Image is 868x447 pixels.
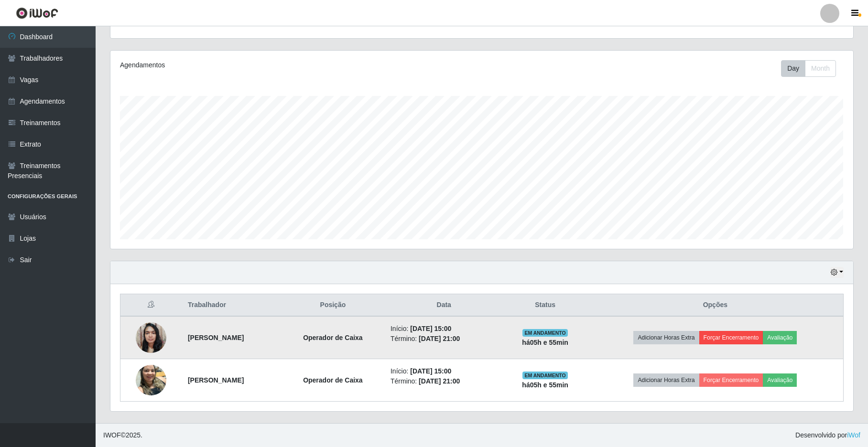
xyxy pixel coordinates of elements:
th: Posição [281,294,385,317]
div: Agendamentos [120,60,413,70]
button: Adicionar Horas Extra [633,373,699,387]
button: Avaliação [763,373,797,387]
th: Opções [587,294,844,317]
button: Forçar Encerramento [699,331,763,344]
button: Forçar Encerramento [699,373,763,387]
img: 1736008247371.jpeg [136,317,166,358]
th: Status [503,294,587,317]
div: First group [781,60,836,77]
img: CoreUI Logo [16,7,58,19]
li: Início: [391,366,497,376]
time: [DATE] 15:00 [410,325,451,332]
time: [DATE] 15:00 [410,367,451,375]
span: © 2025 . [103,430,142,440]
span: Desenvolvido por [795,430,860,440]
button: Avaliação [763,331,797,344]
button: Adicionar Horas Extra [633,331,699,344]
strong: [PERSON_NAME] [188,334,244,341]
strong: há 05 h e 55 min [522,339,568,346]
span: EM ANDAMENTO [522,329,568,337]
th: Data [385,294,503,317]
span: IWOF [103,431,121,439]
a: iWof [847,431,860,439]
img: 1745102593554.jpeg [136,360,166,400]
button: Month [805,60,836,77]
time: [DATE] 21:00 [419,335,460,342]
strong: há 05 h e 55 min [522,381,568,389]
li: Início: [391,324,497,334]
strong: Operador de Caixa [303,376,363,384]
li: Término: [391,334,497,344]
strong: Operador de Caixa [303,334,363,341]
strong: [PERSON_NAME] [188,376,244,384]
li: Término: [391,376,497,386]
th: Trabalhador [182,294,281,317]
span: EM ANDAMENTO [522,372,568,379]
button: Day [781,60,805,77]
time: [DATE] 21:00 [419,377,460,385]
div: Toolbar with button groups [781,60,844,77]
